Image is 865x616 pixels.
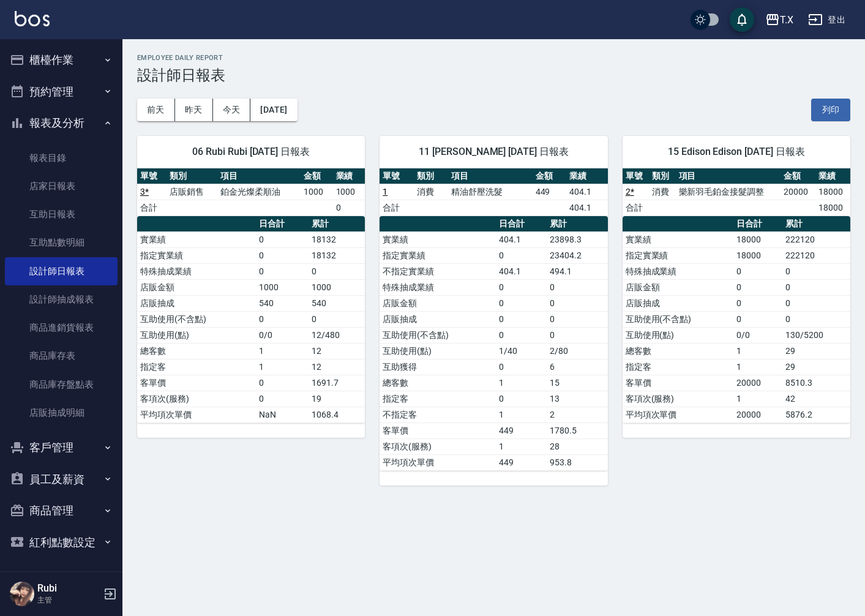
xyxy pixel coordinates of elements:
[380,216,607,471] table: a dense table
[5,285,118,314] a: 設計師抽成報表
[547,311,607,327] td: 0
[5,342,118,370] a: 商品庫存表
[380,343,495,359] td: 互助使用(點)
[547,327,607,343] td: 0
[309,391,365,407] td: 19
[309,327,365,343] td: 12/480
[803,9,850,31] button: 登出
[676,168,781,184] th: 項目
[782,407,850,423] td: 5876.2
[256,359,309,375] td: 1
[733,375,782,391] td: 20000
[414,184,448,200] td: 消費
[380,311,495,327] td: 店販抽成
[5,464,118,495] button: 員工及薪資
[137,168,167,184] th: 單號
[623,391,734,407] td: 客項次(服務)
[15,11,50,26] img: Logo
[496,311,547,327] td: 0
[547,216,607,232] th: 累計
[309,279,365,295] td: 1000
[380,200,414,216] td: 合計
[137,375,256,391] td: 客單價
[380,327,495,343] td: 互助使用(不含點)
[782,247,850,263] td: 222120
[623,263,734,279] td: 特殊抽成業績
[5,399,118,427] a: 店販抽成明細
[566,200,607,216] td: 404.1
[496,438,547,454] td: 1
[309,359,365,375] td: 12
[5,228,118,257] a: 互助點數明細
[309,263,365,279] td: 0
[782,216,850,232] th: 累計
[256,231,309,247] td: 0
[533,168,567,184] th: 金額
[496,375,547,391] td: 1
[733,216,782,232] th: 日合計
[649,184,675,200] td: 消費
[5,370,118,399] a: 商品庫存盤點表
[566,168,607,184] th: 業績
[137,231,256,247] td: 實業績
[623,311,734,327] td: 互助使用(不含點)
[256,216,309,232] th: 日合計
[256,327,309,343] td: 0/0
[5,76,118,108] button: 預約管理
[333,184,365,200] td: 1000
[5,432,118,464] button: 客戶管理
[137,407,256,423] td: 平均項次單價
[623,295,734,311] td: 店販抽成
[309,343,365,359] td: 12
[380,263,495,279] td: 不指定實業績
[623,168,649,184] th: 單號
[5,527,118,558] button: 紅利點數設定
[175,99,213,121] button: 昨天
[137,200,167,216] td: 合計
[547,343,607,359] td: 2/80
[623,327,734,343] td: 互助使用(點)
[394,146,593,158] span: 11 [PERSON_NAME] [DATE] 日報表
[623,359,734,375] td: 指定客
[547,423,607,438] td: 1780.5
[167,168,217,184] th: 類別
[815,200,850,216] td: 18000
[37,582,100,595] h5: Rubi
[815,184,850,200] td: 18000
[380,247,495,263] td: 指定實業績
[811,99,850,121] button: 列印
[256,311,309,327] td: 0
[496,216,547,232] th: 日合計
[5,200,118,228] a: 互助日報表
[137,247,256,263] td: 指定實業績
[782,231,850,247] td: 222120
[309,216,365,232] th: 累計
[496,295,547,311] td: 0
[380,407,495,423] td: 不指定客
[547,407,607,423] td: 2
[380,438,495,454] td: 客項次(服務)
[256,407,309,423] td: NaN
[815,168,850,184] th: 業績
[547,391,607,407] td: 13
[309,295,365,311] td: 540
[137,54,850,62] h2: Employee Daily Report
[256,247,309,263] td: 0
[623,375,734,391] td: 客單價
[137,263,256,279] td: 特殊抽成業績
[733,263,782,279] td: 0
[137,99,175,121] button: 前天
[256,375,309,391] td: 0
[496,391,547,407] td: 0
[5,257,118,285] a: 設計師日報表
[380,168,414,184] th: 單號
[309,311,365,327] td: 0
[733,295,782,311] td: 0
[781,184,815,200] td: 20000
[782,343,850,359] td: 29
[733,343,782,359] td: 1
[37,595,100,606] p: 主管
[10,582,34,606] img: Person
[380,359,495,375] td: 互助獲得
[380,295,495,311] td: 店販金額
